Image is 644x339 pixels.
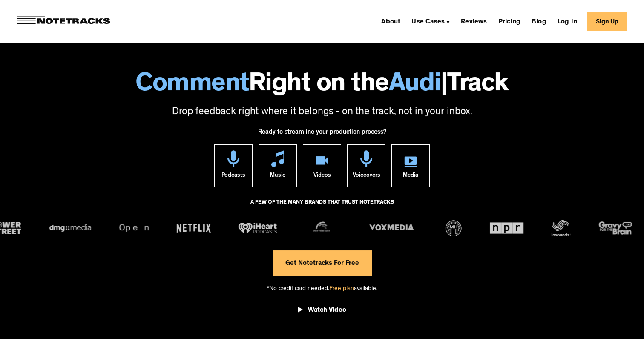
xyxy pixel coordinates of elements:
[214,144,253,187] a: Podcasts
[403,167,418,187] div: Media
[554,14,581,28] a: Log In
[259,144,297,187] a: Music
[9,105,635,120] p: Drop feedback right where it belongs - on the track, not in your inbox.
[347,144,385,187] a: Voiceovers
[298,300,346,324] a: open lightbox
[391,144,430,187] a: Media
[441,72,448,99] span: |
[353,167,380,187] div: Voiceovers
[408,14,453,28] div: Use Cases
[457,14,490,28] a: Reviews
[221,167,245,187] div: Podcasts
[528,14,550,28] a: Blog
[378,14,404,28] a: About
[273,250,372,276] a: Get Notetracks For Free
[250,195,394,218] div: A FEW OF THE MANY BRANDS THAT TRUST NOTETRACKS
[267,276,377,300] div: *No credit card needed. available.
[587,12,627,31] a: Sign Up
[389,72,441,99] span: Audi
[411,19,445,26] div: Use Cases
[303,144,341,187] a: Videos
[135,72,249,99] span: Comment
[313,167,331,187] div: Videos
[495,14,524,28] a: Pricing
[9,72,635,99] h1: Right on the Track
[270,167,285,187] div: Music
[258,124,386,144] div: Ready to streamline your production process?
[308,306,346,315] div: Watch Video
[329,286,354,292] span: Free plan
